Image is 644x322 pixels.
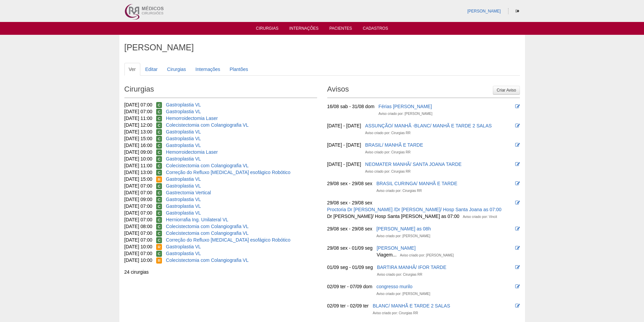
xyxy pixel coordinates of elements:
span: [DATE] 09:00 [124,149,152,155]
div: [DATE] - [DATE] [327,142,361,148]
a: Correção do Refluxo [MEDICAL_DATA] esofágico Robótico [166,170,290,175]
a: Plantões [225,63,252,76]
span: Confirmada [156,156,162,162]
div: Aviso criado por: [PERSON_NAME] [376,233,430,240]
span: [DATE] 07:00 [124,203,152,209]
span: Confirmada [156,210,162,216]
div: Aviso criado por: [PERSON_NAME] [379,110,432,117]
span: Confirmada [156,224,162,230]
div: Aviso criado por: Vincit [463,214,497,220]
span: [DATE] 12:00 [124,122,152,128]
a: [PERSON_NAME] [377,245,415,251]
div: Aviso criado por: Cirurgias RR [365,130,410,137]
i: Editar [515,226,520,231]
a: Herniorrafia Ing. Unilateral VL [166,217,228,222]
a: Gastroplastia VL [166,156,201,162]
div: Aviso criado por: Cirurgias RR [377,271,422,278]
a: Gastroplastia VL [166,244,201,249]
span: Confirmada [156,129,162,135]
a: Criar Aviso [493,86,520,95]
span: Confirmada [156,143,162,149]
a: Cirurgias [163,63,190,76]
span: Confirmada [156,230,162,237]
a: Gastroplastia VL [166,176,201,182]
div: 24 cirurgias [124,269,317,275]
a: congresso murilo [376,284,412,289]
div: Aviso criado por: Cirurgias RR [365,168,410,175]
span: Confirmada [156,116,162,122]
a: Gastrectomia Vertical [166,190,211,195]
a: Proctoria Dr [PERSON_NAME] /Dr [PERSON_NAME]/ Hosp Santa Joana as 07:00 [327,207,502,212]
a: BARTIRA MANHÃ/ IFOR TARDE [377,265,446,270]
span: Confirmada [156,183,162,189]
a: Internações [191,63,224,76]
div: [DATE] - [DATE] [327,161,361,168]
a: NEOMATER MANHÃ/ SANTA JOANA TARDE [365,162,461,167]
div: Aviso criado por: Cirurgias RR [376,188,422,194]
span: [DATE] 08:00 [124,224,152,229]
a: Colecistectomia com Colangiografia VL [166,257,248,263]
span: Confirmada [156,170,162,176]
i: Sair [516,9,519,13]
a: Pacientes [329,26,352,33]
span: Confirmada [156,237,162,243]
span: [DATE] 13:00 [124,170,152,175]
a: [PERSON_NAME] [467,9,501,14]
i: Editar [515,200,520,205]
span: Reservada [156,244,162,250]
a: Gastroplastia VL [166,197,201,202]
span: [DATE] 10:00 [124,244,152,249]
a: Colecistectomia com Colangiografia VL [166,122,248,128]
span: [DATE] 15:00 [124,176,152,182]
span: [DATE] 07:00 [124,237,152,243]
span: [DATE] 11:00 [124,116,152,121]
div: 16/08 sab - 31/08 dom [327,103,375,110]
div: 29/08 sex - 01/09 seg [327,245,373,251]
span: [DATE] 13:00 [124,129,152,134]
span: Confirmada [156,251,162,257]
div: 02/09 ter - 02/09 ter [327,302,369,309]
a: Hemorroidectomia Laser [166,149,218,155]
span: [DATE] 10:00 [124,257,152,263]
span: [DATE] 07:00 [124,190,152,195]
div: Aviso criado por: Cirurgias RR [373,310,418,317]
span: Confirmada [156,197,162,203]
span: [DATE] 10:00 [124,156,152,162]
span: Confirmada [156,217,162,223]
a: Gastroplastia VL [166,251,201,256]
div: 29/08 sex - 29/08 sex [327,225,373,232]
i: Editar [515,123,520,128]
div: Viagem... [377,251,397,258]
span: Confirmada [156,102,162,108]
a: Cadastros [363,26,388,33]
i: Editar [515,181,520,186]
span: Confirmada [156,136,162,142]
a: ASSUNÇÃO/ MANHÃ -BLANC/ MANHÃ E TARDE 2 SALAS [365,123,492,128]
i: Editar [515,162,520,167]
span: [DATE] 07:00 [124,109,152,114]
span: Confirmada [156,190,162,196]
h2: Cirurgias [124,82,317,98]
a: Ver [124,63,140,76]
span: [DATE] 07:00 [124,102,152,107]
div: Aviso criado por: Cirurgias RR [365,149,410,156]
a: Férias [PERSON_NAME] [379,104,432,109]
a: Gastroplastia VL [166,109,201,114]
i: Editar [515,143,520,147]
span: Reservada [156,257,162,264]
a: Gastroplastia VL [166,210,201,216]
h1: [PERSON_NAME] [124,43,520,52]
a: BRASIL CURINGA/ MANHÃ E TARDE [376,181,457,186]
span: [DATE] 15:00 [124,136,152,141]
a: Gastroplastia VL [166,203,201,209]
i: Editar [515,303,520,308]
a: Gastroplastia VL [166,129,201,134]
a: Cirurgias [256,26,279,33]
a: Internações [289,26,319,33]
span: [DATE] 07:00 [124,183,152,189]
span: [DATE] 07:00 [124,217,152,222]
span: [DATE] 11:00 [124,163,152,168]
a: Gastroplastia VL [166,136,201,141]
a: Gastroplastia VL [166,183,201,189]
a: Colecistectomia com Colangiografia VL [166,224,248,229]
